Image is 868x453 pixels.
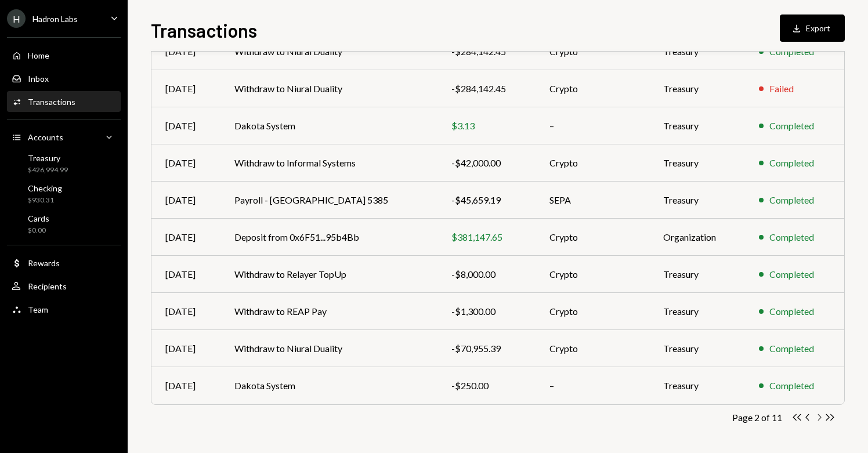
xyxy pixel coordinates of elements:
[165,82,207,96] div: [DATE]
[649,107,746,144] td: Treasury
[220,330,437,367] td: Withdraw to Niural Duality
[780,15,845,42] button: Export
[165,119,207,133] div: [DATE]
[220,70,437,107] td: Withdraw to Niural Duality
[7,150,121,177] a: Treasury$426,994.99
[451,267,522,281] div: -$8,000.00
[769,267,814,281] div: Completed
[451,82,522,96] div: -$284,142.45
[165,379,207,393] div: [DATE]
[451,45,522,59] div: -$284,142.45
[769,156,814,170] div: Completed
[28,74,49,84] div: Inbox
[769,82,794,96] div: Failed
[165,267,207,281] div: [DATE]
[536,367,649,404] td: –
[7,45,121,66] a: Home
[220,182,437,219] td: Payroll - [GEOGRAPHIC_DATA] 5385
[28,258,60,268] div: Rewards
[769,305,814,318] div: Completed
[7,9,26,28] div: H
[7,210,121,238] a: Cards$0.00
[536,256,649,293] td: Crypto
[220,144,437,182] td: Withdraw to Informal Systems
[732,412,782,423] div: Page 2 of 11
[220,107,437,144] td: Dakota System
[536,107,649,144] td: –
[769,193,814,207] div: Completed
[769,230,814,244] div: Completed
[28,153,68,163] div: Treasury
[769,379,814,393] div: Completed
[536,182,649,219] td: SEPA
[220,367,437,404] td: Dakota System
[28,97,75,107] div: Transactions
[28,165,68,175] div: $426,994.99
[451,230,522,244] div: $381,147.65
[536,33,649,70] td: Crypto
[451,156,522,170] div: -$42,000.00
[151,19,257,42] h1: Transactions
[649,293,746,330] td: Treasury
[769,45,814,59] div: Completed
[7,252,121,273] a: Rewards
[165,193,207,207] div: [DATE]
[649,70,746,107] td: Treasury
[451,193,522,207] div: -$45,659.19
[451,305,522,318] div: -$1,300.00
[165,156,207,170] div: [DATE]
[536,219,649,256] td: Crypto
[451,119,522,133] div: $3.13
[7,126,121,147] a: Accounts
[649,367,746,404] td: Treasury
[7,91,121,112] a: Transactions
[536,330,649,367] td: Crypto
[28,195,62,205] div: $930.31
[7,276,121,296] a: Recipients
[28,50,49,60] div: Home
[165,305,207,318] div: [DATE]
[28,226,49,235] div: $0.00
[165,230,207,244] div: [DATE]
[649,182,746,219] td: Treasury
[7,299,121,320] a: Team
[28,213,49,223] div: Cards
[536,293,649,330] td: Crypto
[165,45,207,59] div: [DATE]
[28,132,63,142] div: Accounts
[220,256,437,293] td: Withdraw to Relayer TopUp
[649,256,746,293] td: Treasury
[7,180,121,208] a: Checking$930.31
[769,119,814,133] div: Completed
[451,379,522,393] div: -$250.00
[451,342,522,356] div: -$70,955.39
[165,342,207,356] div: [DATE]
[649,33,746,70] td: Treasury
[220,219,437,256] td: Deposit from 0x6F51...95b4Bb
[649,144,746,182] td: Treasury
[536,70,649,107] td: Crypto
[28,281,67,291] div: Recipients
[536,144,649,182] td: Crypto
[220,293,437,330] td: Withdraw to REAP Pay
[32,14,78,24] div: Hadron Labs
[220,33,437,70] td: Withdraw to Niural Duality
[28,183,62,193] div: Checking
[649,330,746,367] td: Treasury
[7,68,121,89] a: Inbox
[649,219,746,256] td: Organization
[28,305,48,314] div: Team
[769,342,814,356] div: Completed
